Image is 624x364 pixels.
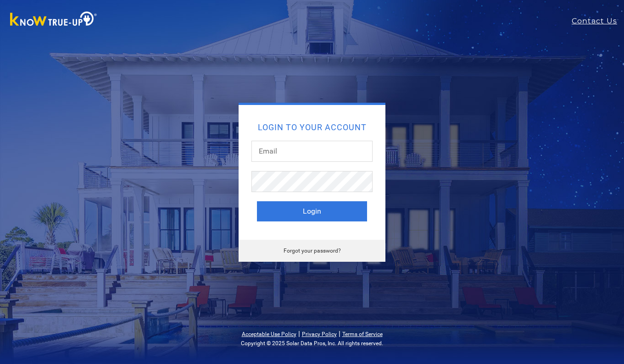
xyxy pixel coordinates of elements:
span: | [298,329,300,338]
a: Contact Us [572,16,624,27]
a: Terms of Service [342,331,383,337]
button: Login [257,201,367,221]
a: Privacy Policy [302,331,337,337]
img: Know True-Up [6,10,102,30]
input: Email [251,141,373,162]
a: Acceptable Use Policy [242,331,296,337]
a: Forgot your password? [284,248,341,254]
h2: Login to your account [257,123,367,132]
span: | [339,329,340,338]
